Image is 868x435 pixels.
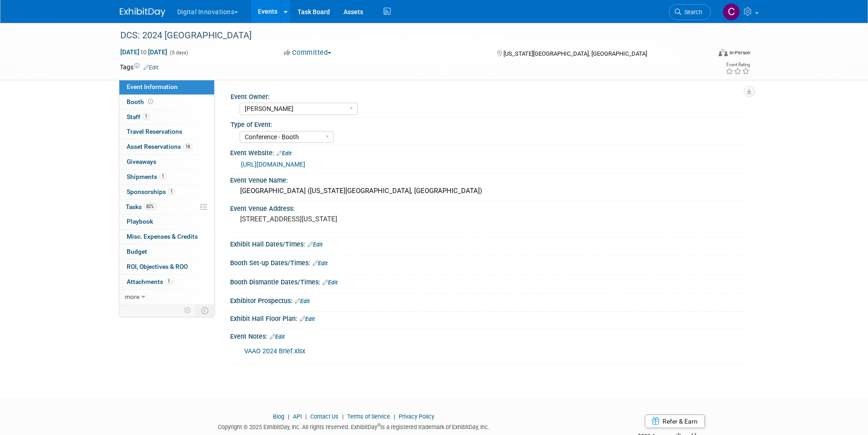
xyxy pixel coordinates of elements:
[119,245,214,259] a: Budget
[313,260,328,267] a: Edit
[295,298,310,304] a: Edit
[241,161,305,168] a: [URL][DOMAIN_NAME]
[681,9,702,16] span: Search
[119,80,214,94] a: Event Information
[117,27,697,44] div: DCS: 2024 [GEOGRAPHIC_DATA]
[230,256,749,268] div: Booth Set-up Dates/Times:
[293,413,302,420] a: API
[119,290,214,304] a: more
[503,50,647,57] span: [US_STATE][GEOGRAPHIC_DATA], [GEOGRAPHIC_DATA]
[669,4,711,20] a: Search
[165,278,172,285] span: 1
[120,8,165,17] img: ExhibitDay
[230,146,749,158] div: Event Website:
[144,64,159,71] a: Edit
[127,278,172,285] span: Attachments
[119,125,214,139] a: Travel Reservations
[180,304,196,316] td: Personalize Event Tab Strip
[281,48,335,58] button: Committed
[183,143,192,150] span: 18
[230,294,749,306] div: Exhibitor Prospectus:
[169,50,188,56] span: (5 days)
[729,49,750,56] div: In-Person
[119,260,214,274] a: ROI, Objectives & ROO
[230,173,749,185] div: Event Venue Name:
[347,413,390,420] a: Terms of Service
[270,334,285,340] a: Edit
[230,330,749,341] div: Event Notes:
[240,215,436,223] pre: [STREET_ADDRESS][US_STATE]
[310,413,339,420] a: Contact Us
[127,128,182,135] span: Travel Reservations
[119,95,214,110] a: Booth
[127,248,147,255] span: Budget
[119,110,214,125] a: Staff1
[391,413,397,420] span: |
[119,230,214,244] a: Misc. Expenses & Credits
[127,263,188,270] span: ROI, Objectives & ROO
[127,173,166,180] span: Shipments
[725,63,750,67] div: Event Rating
[127,218,153,225] span: Playbook
[127,98,155,105] span: Booth
[127,158,156,165] span: Giveaways
[143,113,149,120] span: 1
[340,413,346,420] span: |
[119,275,214,289] a: Attachments1
[159,173,166,180] span: 1
[120,48,168,56] span: [DATE] [DATE]
[119,185,214,199] a: Sponsorships1
[119,155,214,169] a: Giveaways
[125,293,139,300] span: more
[144,203,156,210] span: 82%
[286,413,292,420] span: |
[273,413,284,420] a: Blog
[127,113,149,121] span: Staff
[195,304,214,316] td: Toggle Event Tabs
[119,170,214,184] a: Shipments1
[277,150,292,157] a: Edit
[231,90,745,101] div: Event Owner:
[139,48,148,56] span: to
[657,47,751,61] div: Event Format
[120,63,159,72] td: Tags
[119,200,214,215] a: Tasks82%
[127,143,192,150] span: Asset Reservations
[230,237,749,249] div: Exhibit Hall Dates/Times:
[230,275,749,287] div: Booth Dismantle Dates/Times:
[168,188,175,195] span: 1
[723,3,740,21] img: Cassidy Wright
[237,184,742,198] div: [GEOGRAPHIC_DATA] ([US_STATE][GEOGRAPHIC_DATA], [GEOGRAPHIC_DATA])
[230,202,749,213] div: Event Venue Address:
[127,233,198,240] span: Misc. Expenses & Credits
[719,49,728,56] img: Format-Inperson.png
[230,312,749,324] div: Exhibit Hall Floor Plan:
[399,413,434,420] a: Privacy Policy
[377,423,380,428] sup: ®
[126,203,156,210] span: Tasks
[645,414,705,428] a: Refer & Earn
[303,413,309,420] span: |
[300,316,315,322] a: Edit
[127,188,175,195] span: Sponsorships
[120,421,588,431] div: Copyright © 2025 ExhibitDay, Inc. All rights reserved. ExhibitDay is a registered trademark of Ex...
[119,140,214,154] a: Asset Reservations18
[244,347,305,355] a: VAAO 2024 Brief.xlsx
[127,83,178,90] span: Event Information
[323,279,338,286] a: Edit
[231,118,745,129] div: Type of Event:
[146,98,155,105] span: Booth not reserved yet
[119,215,214,229] a: Playbook
[308,241,323,248] a: Edit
